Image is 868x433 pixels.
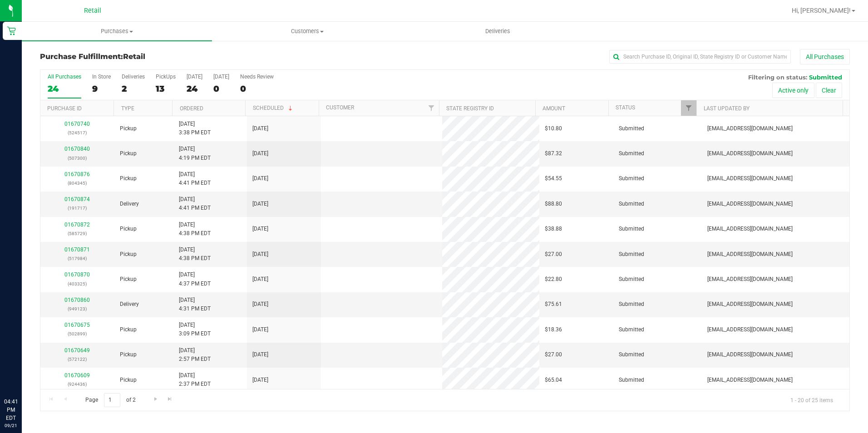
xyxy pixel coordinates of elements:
[46,204,109,212] p: (191717)
[120,350,137,359] span: Pickup
[179,170,211,187] span: [DATE] 4:41 PM EDT
[252,376,268,384] span: [DATE]
[46,128,109,137] p: (524517)
[240,84,274,94] div: 0
[707,350,793,359] span: [EMAIL_ADDRESS][DOMAIN_NAME]
[619,350,644,359] span: Submitted
[149,393,162,405] a: Go to the next page
[403,22,593,41] a: Deliveries
[120,200,139,208] span: Delivery
[92,84,111,94] div: 9
[64,347,90,354] a: 01670649
[64,171,90,177] a: 01670876
[179,221,211,238] span: [DATE] 4:38 PM EDT
[707,149,793,158] span: [EMAIL_ADDRESS][DOMAIN_NAME]
[46,280,109,288] p: (403325)
[4,398,18,422] p: 04:41 PM EDT
[156,84,176,94] div: 13
[252,325,268,334] span: [DATE]
[212,22,402,41] a: Customers
[609,50,791,64] input: Search Purchase ID, Original ID, State Registry ID or Customer Name...
[180,105,203,112] a: Ordered
[46,330,109,338] p: (502899)
[78,393,143,407] span: Page of 2
[120,250,137,259] span: Pickup
[619,174,644,183] span: Submitted
[792,7,851,14] span: Hi, [PERSON_NAME]!
[46,229,109,238] p: (585729)
[707,300,793,309] span: [EMAIL_ADDRESS][DOMAIN_NAME]
[748,74,807,81] span: Filtering on status:
[179,321,211,338] span: [DATE] 3:09 PM EDT
[619,325,644,334] span: Submitted
[64,297,90,303] a: 01670860
[809,74,842,81] span: Submitted
[707,225,793,233] span: [EMAIL_ADDRESS][DOMAIN_NAME]
[240,74,274,80] div: Needs Review
[179,246,211,263] span: [DATE] 4:38 PM EDT
[619,300,644,309] span: Submitted
[252,174,268,183] span: [DATE]
[179,195,211,212] span: [DATE] 4:41 PM EDT
[40,53,310,61] h3: Purchase Fulfillment:
[616,104,635,111] a: Status
[22,27,212,35] span: Purchases
[545,350,562,359] span: $27.00
[619,149,644,158] span: Submitted
[783,393,840,407] span: 1 - 20 of 25 items
[253,105,294,111] a: Scheduled
[213,84,229,94] div: 0
[179,145,211,162] span: [DATE] 4:19 PM EDT
[64,221,90,228] a: 01670872
[46,254,109,263] p: (517984)
[92,74,111,80] div: In Store
[545,225,562,233] span: $38.88
[619,275,644,284] span: Submitted
[46,179,109,187] p: (804345)
[707,325,793,334] span: [EMAIL_ADDRESS][DOMAIN_NAME]
[213,74,229,80] div: [DATE]
[707,124,793,133] span: [EMAIL_ADDRESS][DOMAIN_NAME]
[545,250,562,259] span: $27.00
[252,225,268,233] span: [DATE]
[47,105,82,112] a: Purchase ID
[707,376,793,384] span: [EMAIL_ADDRESS][DOMAIN_NAME]
[122,84,145,94] div: 2
[187,74,202,80] div: [DATE]
[545,149,562,158] span: $87.32
[326,104,354,111] a: Customer
[9,360,36,388] iframe: Resource center
[473,27,523,35] span: Deliveries
[120,275,137,284] span: Pickup
[7,26,16,35] inline-svg: Retail
[707,250,793,259] span: [EMAIL_ADDRESS][DOMAIN_NAME]
[120,174,137,183] span: Pickup
[545,376,562,384] span: $65.04
[48,74,81,80] div: All Purchases
[104,393,120,407] input: 1
[424,100,439,116] a: Filter
[619,225,644,233] span: Submitted
[619,124,644,133] span: Submitted
[545,325,562,334] span: $18.36
[252,275,268,284] span: [DATE]
[545,124,562,133] span: $10.80
[4,422,18,429] p: 09/21
[619,250,644,259] span: Submitted
[681,100,696,116] a: Filter
[163,393,177,405] a: Go to the last page
[619,200,644,208] span: Submitted
[121,105,134,112] a: Type
[545,300,562,309] span: $75.61
[212,27,402,35] span: Customers
[707,200,793,208] span: [EMAIL_ADDRESS][DOMAIN_NAME]
[120,149,137,158] span: Pickup
[120,325,137,334] span: Pickup
[816,83,842,98] button: Clear
[707,275,793,284] span: [EMAIL_ADDRESS][DOMAIN_NAME]
[179,271,211,288] span: [DATE] 4:37 PM EDT
[446,105,494,112] a: State Registry ID
[84,7,101,15] span: Retail
[252,124,268,133] span: [DATE]
[179,296,211,313] span: [DATE] 4:31 PM EDT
